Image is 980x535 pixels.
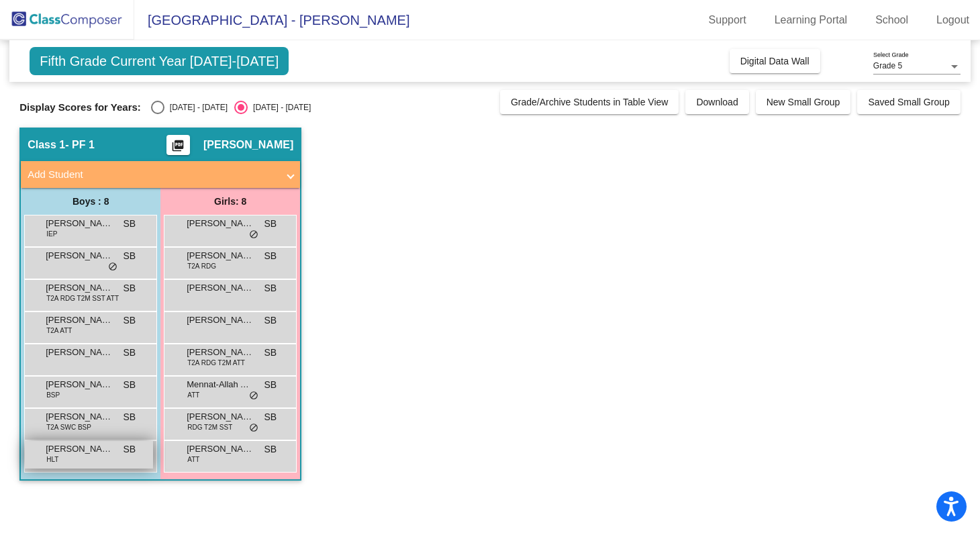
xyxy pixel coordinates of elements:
[685,90,748,114] button: Download
[264,217,277,231] span: SB
[187,442,254,456] span: [PERSON_NAME]
[696,97,738,107] span: Download
[46,281,113,295] span: [PERSON_NAME]
[264,410,277,424] span: SB
[46,249,113,262] span: [PERSON_NAME]
[264,249,277,263] span: SB
[756,90,851,114] button: New Small Group
[151,101,311,114] mat-radio-group: Select an option
[187,261,216,271] span: T2A RDG
[28,167,277,183] mat-panel-title: Add Student
[730,49,820,73] button: Digital Data Wall
[764,9,859,31] a: Learning Portal
[46,378,113,391] span: [PERSON_NAME]
[857,90,960,114] button: Saved Small Group
[187,378,254,391] span: Mennat-Allah Alarthy
[264,313,277,328] span: SB
[28,138,65,152] span: Class 1
[203,138,293,152] span: [PERSON_NAME]
[46,313,113,327] span: [PERSON_NAME] [PERSON_NAME]
[166,135,190,155] button: Print Students Details
[46,410,113,424] span: [PERSON_NAME]
[187,422,232,432] span: RDG T2M SST
[187,346,254,359] span: [PERSON_NAME]
[124,410,136,424] span: SB
[46,422,91,432] span: T2A SWC BSP
[767,97,840,107] span: New Small Group
[46,390,60,400] span: BSP
[65,138,95,152] span: - PF 1
[187,358,245,368] span: T2A RDG T2M ATT
[46,326,72,336] span: T2A ATT
[46,442,113,456] span: [PERSON_NAME]
[19,101,141,113] span: Display Scores for Years:
[187,217,254,230] span: [PERSON_NAME]
[187,281,254,295] span: [PERSON_NAME]
[264,346,277,360] span: SB
[124,442,136,456] span: SB
[865,9,919,31] a: School
[187,454,199,465] span: ATT
[124,313,136,328] span: SB
[46,217,113,230] span: [PERSON_NAME]
[926,9,980,31] a: Logout
[124,346,136,360] span: SB
[187,390,199,400] span: ATT
[21,161,300,188] mat-expansion-panel-header: Add Student
[187,313,254,327] span: [PERSON_NAME]
[134,9,409,31] span: [GEOGRAPHIC_DATA] - [PERSON_NAME]
[698,9,757,31] a: Support
[500,90,679,114] button: Grade/Archive Students in Table View
[160,188,300,215] div: Girls: 8
[873,61,902,70] span: Grade 5
[46,229,57,239] span: IEP
[868,97,949,107] span: Saved Small Group
[249,423,258,434] span: do_not_disturb_alt
[170,139,186,158] mat-icon: picture_as_pdf
[164,101,228,113] div: [DATE] - [DATE]
[21,188,160,215] div: Boys : 8
[187,410,254,424] span: [PERSON_NAME]
[187,249,254,262] span: [PERSON_NAME]
[46,454,58,465] span: HLT
[124,217,136,231] span: SB
[740,56,810,66] span: Digital Data Wall
[46,293,119,303] span: T2A RDG T2M SST ATT
[249,391,258,401] span: do_not_disturb_alt
[124,281,136,295] span: SB
[248,101,311,113] div: [DATE] - [DATE]
[264,442,277,456] span: SB
[30,47,289,75] span: Fifth Grade Current Year [DATE]-[DATE]
[511,97,669,107] span: Grade/Archive Students in Table View
[108,262,117,273] span: do_not_disturb_alt
[264,378,277,392] span: SB
[124,378,136,392] span: SB
[264,281,277,295] span: SB
[124,249,136,263] span: SB
[46,346,113,359] span: [PERSON_NAME]
[249,230,258,240] span: do_not_disturb_alt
